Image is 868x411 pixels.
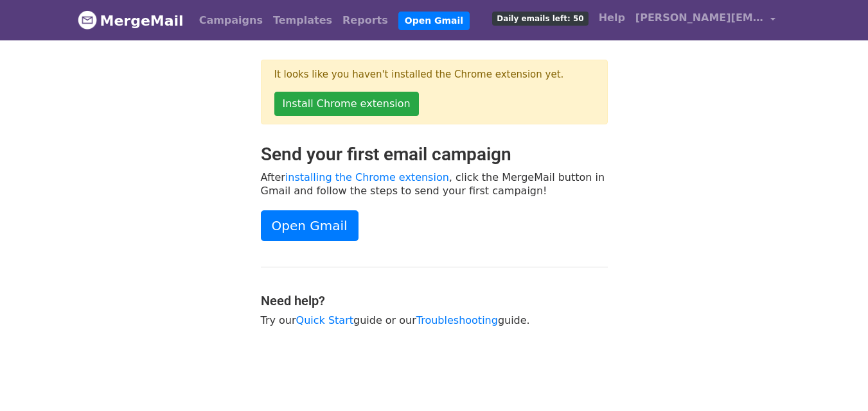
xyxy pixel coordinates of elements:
a: MergeMail [78,7,184,34]
h2: Send your first email campaign [261,144,608,165]
a: Campaigns [194,8,268,33]
span: Daily emails left: 50 [492,12,588,26]
h4: Need help? [261,293,608,308]
p: After , click the MergeMail button in Gmail and follow the steps to send your first campaign! [261,171,608,197]
a: Install Chrome extension [274,92,419,116]
p: It looks like you haven't installed the Chrome extension yet. [274,68,594,81]
img: MergeMail logo [78,10,97,29]
a: Open Gmail [261,210,359,241]
a: Help [594,5,630,31]
a: Quick Start [296,314,353,326]
a: installing the Chrome extension [285,171,449,183]
a: Reports [337,8,393,33]
a: [PERSON_NAME][EMAIL_ADDRESS][DOMAIN_NAME] [630,5,781,35]
p: Try our guide or our guide. [261,314,608,327]
a: Troubleshooting [416,314,498,326]
span: [PERSON_NAME][EMAIL_ADDRESS][DOMAIN_NAME] [635,10,764,26]
a: Daily emails left: 50 [487,5,593,31]
a: Open Gmail [398,12,470,30]
a: Templates [268,8,337,33]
